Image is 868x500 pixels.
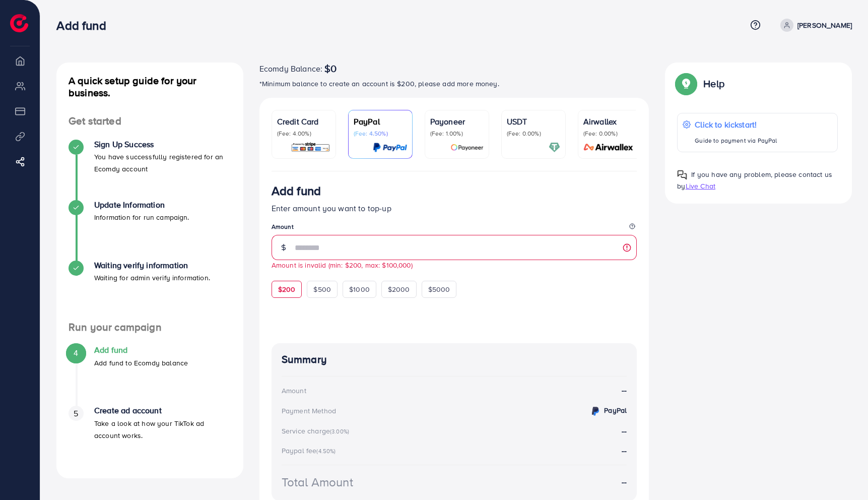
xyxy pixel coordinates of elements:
p: (Fee: 4.50%) [354,130,407,138]
li: Create ad account [56,406,243,466]
strong: PayPal [604,405,627,415]
span: 4 [74,347,78,359]
p: Add fund to Ecomdy balance [94,357,188,369]
p: (Fee: 0.00%) [507,130,560,138]
strong: -- [622,425,627,436]
h4: Waiting verify information [94,261,210,270]
h4: Sign Up Success [94,140,231,149]
h4: Add fund [94,345,188,355]
h4: Update Information [94,200,189,210]
p: (Fee: 0.00%) [583,130,637,138]
h4: Summary [282,353,627,366]
p: [PERSON_NAME] [797,19,852,31]
strong: -- [622,385,627,396]
span: $200 [278,284,296,294]
iframe: Chat [825,455,860,492]
p: Take a look at how your TikTok ad account works. [94,417,231,442]
img: Popup guide [677,170,687,180]
p: Waiting for admin verify information. [94,272,210,284]
p: Payoneer [430,115,484,128]
p: (Fee: 1.00%) [430,130,484,138]
legend: Amount [272,222,637,235]
small: (3.00%) [330,427,349,435]
h3: Add fund [56,18,114,33]
span: $5000 [428,284,450,294]
img: Popup guide [677,75,695,93]
p: You have successfully registered for an Ecomdy account [94,151,231,175]
img: card [580,142,637,153]
span: Ecomdy Balance: [259,62,322,75]
img: card [450,142,484,153]
h4: Create ad account [94,406,231,415]
div: Amount [282,386,306,396]
div: Service charge [282,426,352,436]
a: [PERSON_NAME] [776,19,852,32]
h4: A quick setup guide for your business. [56,75,243,99]
span: 5 [74,408,78,419]
p: Credit Card [277,115,330,128]
img: card [549,142,560,153]
p: *Minimum balance to create an account is $200, please add more money. [259,78,649,90]
li: Sign Up Success [56,140,243,200]
img: card [291,142,330,153]
span: Live Chat [686,181,715,191]
h3: Add fund [272,183,321,198]
strong: -- [622,445,627,456]
div: Total Amount [282,473,353,491]
span: $1000 [349,284,370,294]
p: Enter amount you want to top-up [272,202,637,214]
h4: Get started [56,115,243,128]
li: Update Information [56,200,243,261]
p: Airwallex [583,115,637,128]
li: Add fund [56,345,243,406]
h4: Run your campaign [56,321,243,334]
small: Amount is invalid (min: $200, max: $100,000) [272,260,413,270]
img: card [373,142,407,153]
span: $0 [324,62,337,75]
p: USDT [507,115,560,128]
li: Waiting verify information [56,261,243,321]
p: Click to kickstart! [695,118,777,131]
small: (4.50%) [316,447,336,455]
p: Guide to payment via PayPal [695,135,777,147]
span: $500 [313,284,331,294]
div: Payment Method [282,406,336,416]
div: Paypal fee [282,446,339,456]
p: Help [703,78,724,90]
p: Information for run campaign. [94,211,189,223]
span: $2000 [388,284,410,294]
img: credit [589,405,602,417]
span: If you have any problem, please contact us by [677,169,832,191]
p: (Fee: 4.00%) [277,130,330,138]
strong: -- [622,476,627,488]
p: PayPal [354,115,407,128]
img: logo [10,14,28,32]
